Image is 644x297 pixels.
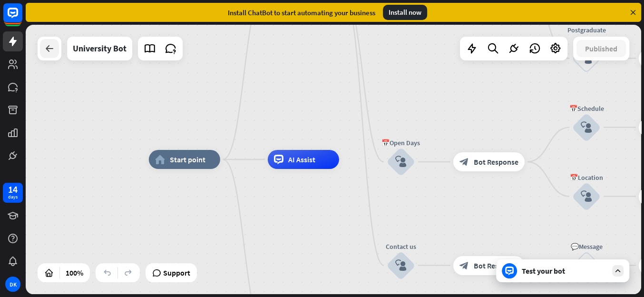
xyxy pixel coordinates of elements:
[383,5,427,20] div: Install now
[288,155,315,164] span: AI Assist
[522,266,607,276] div: Test your bot
[8,185,18,194] div: 14
[395,260,407,271] i: block_user_input
[581,122,592,133] i: block_user_input
[8,4,36,32] button: Open LiveChat chat widget
[558,173,615,182] div: 📅Location
[228,8,375,17] div: Install ChatBot to start automating your business
[8,194,18,200] div: days
[581,191,592,202] i: block_user_input
[73,37,127,60] div: University Bot
[155,155,165,164] i: home_2
[474,261,518,270] span: Bot Response
[372,242,429,251] div: Contact us
[163,265,190,280] span: Support
[63,265,86,280] div: 100%
[558,242,615,251] div: 💬Message
[3,183,23,203] a: 14 days
[170,155,205,164] span: Start point
[459,261,469,270] i: block_bot_response
[459,157,469,167] i: block_bot_response
[558,104,615,113] div: 📅Schedule
[5,277,20,292] div: DK
[581,53,592,64] i: block_user_input
[395,156,407,168] i: block_user_input
[474,157,518,167] span: Bot Response
[558,25,615,44] div: Postgraduate Courses
[372,138,429,148] div: 📅Open Days
[576,40,626,57] button: Published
